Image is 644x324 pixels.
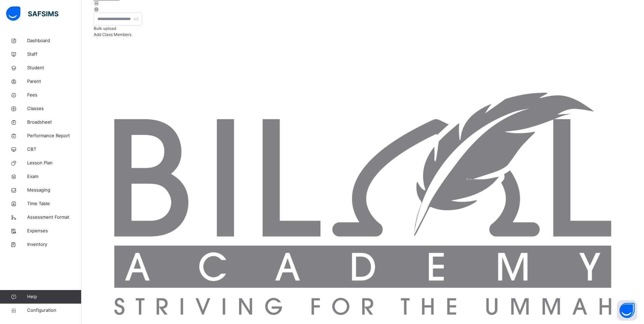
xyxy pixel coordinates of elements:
span: Performance Report [27,132,81,139]
span: Parent [27,78,81,85]
span: Messaging [27,187,81,194]
span: Exam [27,173,81,180]
span: Staff [27,51,81,58]
span: Inventory [27,241,81,248]
button: Open asap [617,300,637,321]
span: Add Class Members [94,32,131,37]
span: Bulk upload [94,26,116,31]
span: CBT [27,146,81,153]
span: Help [27,293,81,300]
span: Fees [27,92,81,98]
span: Lesson Plan [27,160,81,166]
span: Assessment Format [27,214,81,221]
img: safsims [6,6,58,21]
span: Expenses [27,228,81,234]
span: Broadsheet [27,119,81,126]
span: Student [27,65,81,71]
span: Dashboard [27,37,81,44]
span: Configuration [27,307,81,314]
span: Classes [27,105,81,112]
span: Time Table [27,200,81,207]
